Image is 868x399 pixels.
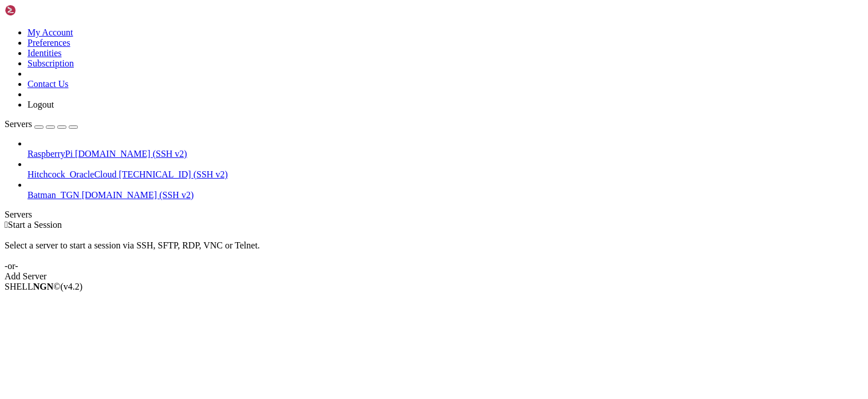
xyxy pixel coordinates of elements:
[27,38,70,48] a: Preferences
[27,27,73,37] a: My Account
[5,119,78,129] a: Servers
[27,169,117,179] span: Hitchcock_OracleCloud
[27,139,863,159] li: RaspberryPi [DOMAIN_NAME] (SSH v2)
[33,282,54,291] b: NGN
[5,230,863,271] div: Select a server to start a session via SSH, SFTP, RDP, VNC or Telnet. -or-
[27,190,80,200] span: Batman_TGN
[75,149,187,159] span: [DOMAIN_NAME] (SSH v2)
[27,79,69,89] a: Contact Us
[27,149,73,159] span: RaspberryPi
[119,169,228,179] span: [TECHNICAL_ID] (SSH v2)
[27,159,863,180] li: Hitchcock_OracleCloud [TECHNICAL_ID] (SSH v2)
[27,180,863,200] li: Batman_TGN [DOMAIN_NAME] (SSH v2)
[82,190,194,200] span: [DOMAIN_NAME] (SSH v2)
[61,282,83,291] span: 4.2.0
[5,5,70,16] img: Shellngn
[5,210,863,220] div: Servers
[5,220,8,230] span: 
[27,149,863,159] a: RaspberryPi [DOMAIN_NAME] (SSH v2)
[27,169,863,180] a: Hitchcock_OracleCloud [TECHNICAL_ID] (SSH v2)
[27,48,62,58] a: Identities
[27,100,54,109] a: Logout
[5,271,863,282] div: Add Server
[5,119,32,129] span: Servers
[27,58,74,68] a: Subscription
[27,190,863,200] a: Batman_TGN [DOMAIN_NAME] (SSH v2)
[8,220,62,230] span: Start a Session
[5,282,82,291] span: SHELL ©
